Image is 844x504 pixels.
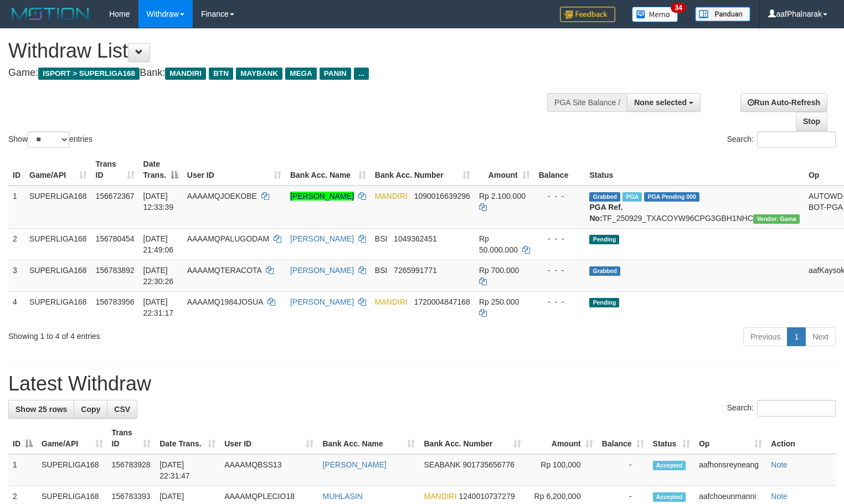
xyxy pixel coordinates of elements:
h4: Game: Bank: [8,68,552,79]
a: Run Auto-Refresh [740,93,827,112]
td: Rp 100,000 [526,454,597,486]
td: 3 [8,260,25,291]
span: [DATE] 22:30:26 [143,266,174,286]
td: [DATE] 22:31:47 [155,454,220,486]
button: None selected [627,93,701,112]
td: aafhonsreyneang [694,454,766,486]
div: - - - [539,296,581,307]
select: Showentries [28,131,69,148]
label: Show entries [8,131,92,148]
img: Button%20Memo.svg [632,7,678,22]
span: 34 [671,3,686,13]
th: ID: activate to sort column descending [8,423,37,454]
span: Pending [589,235,619,244]
th: Trans ID: activate to sort column ascending [91,154,139,186]
span: BTN [209,68,233,80]
a: Next [805,327,836,346]
a: [PERSON_NAME] [290,234,354,243]
th: Game/API: activate to sort column ascending [37,423,107,454]
td: 1 [8,454,37,486]
span: SEABANK [424,460,460,469]
span: Show 25 rows [16,405,67,414]
span: Vendor URL: https://trx31.1velocity.biz [753,214,800,224]
th: Amount: activate to sort column ascending [475,154,534,186]
span: Copy 1720004847168 to clipboard [414,297,470,306]
h1: Latest Withdraw [8,373,836,395]
th: Trans ID: activate to sort column ascending [107,423,156,454]
div: - - - [539,233,581,244]
h1: Withdraw List [8,40,552,62]
a: Show 25 rows [8,400,74,419]
th: Status: activate to sort column ascending [649,423,694,454]
span: ... [354,68,369,80]
span: Accepted [653,461,686,470]
a: [PERSON_NAME] [290,297,354,306]
span: PANIN [320,68,351,80]
span: Rp 250.000 [479,297,519,306]
a: 1 [787,327,806,346]
th: Balance: activate to sort column ascending [598,423,649,454]
span: 156672367 [96,192,135,200]
span: AAAAMQTERACOTA [187,266,261,275]
td: 2 [8,228,25,260]
td: SUPERLIGA168 [25,260,91,291]
td: 4 [8,291,25,323]
td: SUPERLIGA168 [25,186,91,229]
a: MUHLASIN [322,492,362,501]
a: Stop [796,112,827,131]
label: Search: [727,131,836,148]
th: Action [766,423,836,454]
th: User ID: activate to sort column ascending [183,154,286,186]
th: Bank Acc. Name: activate to sort column ascending [286,154,370,186]
span: Grabbed [589,192,620,202]
td: SUPERLIGA168 [37,454,107,486]
td: SUPERLIGA168 [25,228,91,260]
div: Showing 1 to 4 of 4 entries [8,326,343,342]
span: Marked by aafsengchandara [622,192,642,202]
span: BSI [375,234,388,243]
span: 156783956 [96,297,135,306]
span: MANDIRI [375,192,408,200]
th: Bank Acc. Number: activate to sort column ascending [370,154,475,186]
th: Date Trans.: activate to sort column descending [139,154,183,186]
span: Copy 7265991771 to clipboard [394,266,437,275]
th: Bank Acc. Name: activate to sort column ascending [318,423,419,454]
span: Copy 1090016639296 to clipboard [414,192,470,200]
th: Date Trans.: activate to sort column ascending [155,423,220,454]
th: User ID: activate to sort column ascending [220,423,318,454]
a: CSV [107,400,137,419]
td: SUPERLIGA168 [25,291,91,323]
input: Search: [757,131,836,148]
span: MANDIRI [165,68,206,80]
th: Status [585,154,804,186]
th: Amount: activate to sort column ascending [526,423,597,454]
span: Copy [81,405,100,414]
a: Note [771,492,788,501]
img: panduan.png [695,7,750,22]
span: CSV [114,405,130,414]
span: [DATE] 21:49:06 [143,234,174,254]
a: Note [771,460,788,469]
td: 1 [8,186,25,229]
b: PGA Ref. No: [589,203,622,223]
img: Feedback.jpg [560,7,615,22]
td: 156783928 [107,454,156,486]
span: MANDIRI [424,492,456,501]
span: Copy 1049362451 to clipboard [394,234,437,243]
span: [DATE] 12:33:39 [143,192,174,212]
span: AAAAMQJOEKOBE [187,192,257,200]
span: BSI [375,266,388,275]
span: Grabbed [589,266,620,276]
span: AAAAMQPALUGODAM [187,234,269,243]
span: Copy 1240010737279 to clipboard [459,492,515,501]
span: 156783892 [96,266,135,275]
td: TF_250929_TXACOYW96CPG3GBH1NHC [585,186,804,229]
div: - - - [539,191,581,202]
span: ISPORT > SUPERLIGA168 [38,68,140,80]
a: Previous [743,327,788,346]
span: Rp 700.000 [479,266,519,275]
span: [DATE] 22:31:17 [143,297,174,317]
span: 156780454 [96,234,135,243]
div: - - - [539,265,581,276]
a: [PERSON_NAME] [290,192,354,200]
